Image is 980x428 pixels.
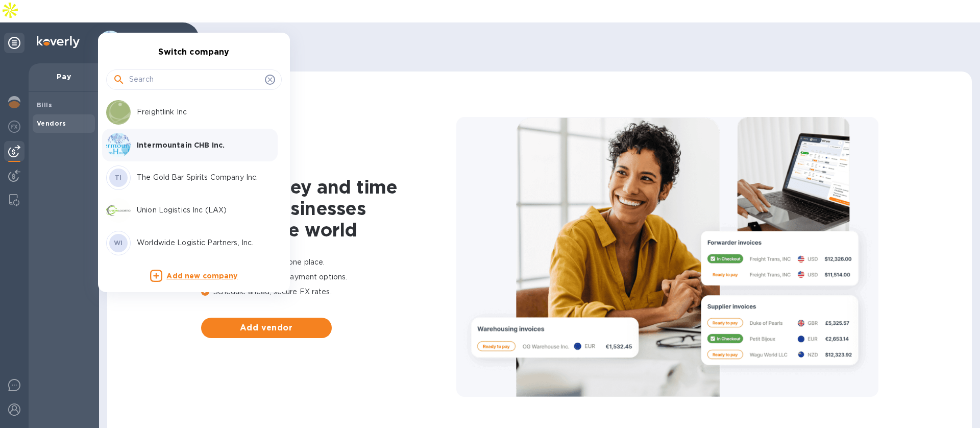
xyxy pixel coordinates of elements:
p: Add new company [166,271,237,282]
p: Worldwide Logistic Partners, Inc. [137,237,265,248]
b: TI [115,174,122,181]
b: WI [114,239,123,247]
p: Union Logistics Inc (LAX) [137,205,265,216]
input: Search [129,72,261,87]
p: The Gold Bar Spirits Company Inc. [137,172,265,183]
p: Intermountain CHB Inc. [137,140,265,150]
p: Freightlink Inc [137,107,265,117]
